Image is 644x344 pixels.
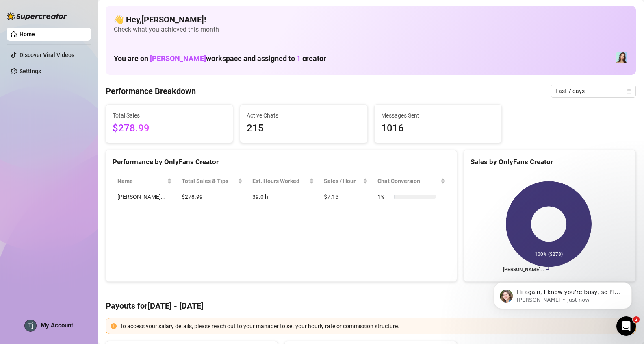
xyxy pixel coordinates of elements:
h4: Payouts for [DATE] - [DATE] [106,300,636,311]
span: Total Sales & Tips [182,176,236,185]
th: Name [113,173,177,189]
span: 2 [633,316,640,323]
span: Last 7 days [555,85,631,97]
span: calendar [627,89,631,94]
span: [PERSON_NAME] [150,54,206,63]
td: $7.15 [319,189,373,205]
img: Amelia [616,52,627,63]
span: Chat Conversion [377,176,438,185]
iframe: Intercom live chat [616,316,636,336]
span: Messages Sent [381,111,495,120]
div: Sales by OnlyFans Creator [471,157,629,168]
span: Total Sales [113,111,226,120]
div: Est. Hours Worked [252,176,308,185]
h4: 👋 Hey, [PERSON_NAME] ! [114,14,628,25]
th: Sales / Hour [319,173,373,189]
th: Total Sales & Tips [177,173,247,189]
div: To access your salary details, please reach out to your manager to set your hourly rate or commis... [120,322,631,331]
img: logo-BBDzfeDw.svg [7,12,67,20]
span: Active Chats [247,111,360,120]
td: $278.99 [177,189,247,205]
span: My Account [41,322,73,329]
span: Check what you achieved this month [114,25,628,34]
span: Name [117,176,165,185]
span: $278.99 [113,121,226,136]
a: Home [20,31,35,37]
span: 1 % [377,192,390,201]
a: Discover Viral Videos [20,52,74,58]
span: exclamation-circle [111,323,117,329]
a: Settings [20,68,41,74]
td: 39.0 h [247,189,319,205]
div: Performance by OnlyFans Creator [113,157,450,168]
h1: You are on workspace and assigned to creator [114,54,326,63]
span: 1016 [381,121,495,136]
iframe: Intercom notifications message [481,265,644,322]
h4: Performance Breakdown [106,85,196,97]
span: 215 [247,121,360,136]
img: ACg8ocIB2-_DDlQ1tsDnjf7P2NCSh4di4ioAJ8P-QhmsLtndf0RA-Q=s96-c [25,320,36,331]
td: [PERSON_NAME]… [113,189,177,205]
span: Sales / Hour [324,176,362,185]
span: 1 [297,54,301,63]
th: Chat Conversion [373,173,450,189]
